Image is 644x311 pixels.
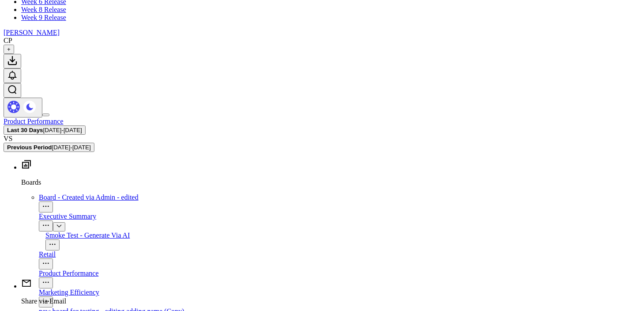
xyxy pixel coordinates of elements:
span: + [7,46,11,53]
div: VS [4,135,640,143]
span: [DATE] - [DATE] [43,127,82,133]
button: Open search [4,83,21,98]
button: Previous Period[DATE]-[DATE] [4,143,94,152]
div: Retail [39,250,640,258]
div: Executive Summary [39,212,640,220]
span: [DATE] - [DATE] [52,144,90,151]
button: Last 30 Days[DATE]-[DATE] [4,125,86,135]
div: Product Performance [39,269,640,277]
button: Open board menu [39,201,53,212]
p: Boards [21,178,640,186]
div: Board - Created via Admin - edited [39,193,640,201]
button: Open board menu [39,258,53,269]
div: Smoke Test - Generate Via AI [45,231,640,239]
a: Marketing EfficiencyOpen board menu [39,288,640,306]
a: Smoke Test - Generate Via AIOpen board menu [45,231,640,249]
a: Executive SummaryOpen board menu [39,212,640,230]
b: Previous Period [7,144,52,151]
button: Open board menu [39,277,53,288]
button: + [4,45,14,54]
a: [PERSON_NAME] [4,29,60,36]
div: Marketing Efficiency [39,288,640,296]
a: Board - Created via Admin - editedOpen board menu [39,193,640,211]
p: Share via Email [21,297,640,305]
button: Open board menu [39,220,53,231]
a: Product Performance [4,118,64,125]
a: Week 9 Release [21,14,66,21]
a: RetailOpen board menu [39,250,640,268]
b: Last 30 Days [7,127,43,133]
button: Open board menu [45,239,60,250]
button: Open board menu [39,296,53,307]
a: Week 8 Release [21,6,66,13]
a: Product PerformanceOpen board menu [39,269,640,287]
div: CP [4,37,12,45]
